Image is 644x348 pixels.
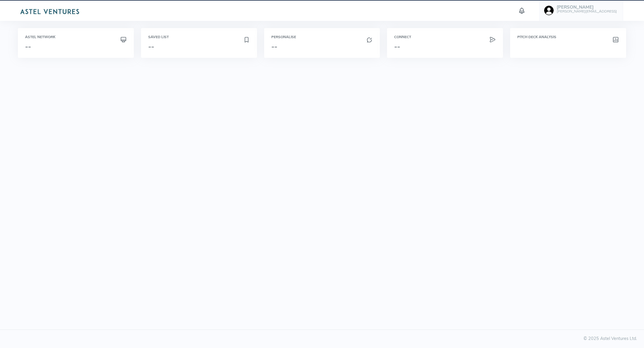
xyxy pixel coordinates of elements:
[557,10,617,13] h6: [PERSON_NAME][EMAIL_ADDRESS]
[394,35,496,39] h6: Connect
[148,35,250,39] h6: Saved List
[7,335,637,342] div: © 2025 Astel Ventures Ltd.
[271,43,373,50] h3: --
[557,5,617,10] h5: [PERSON_NAME]
[271,35,373,39] h6: Personalise
[517,35,619,39] h6: Pitch Deck Analysis
[544,6,554,15] img: user-image
[25,35,127,39] h6: Astel Network
[394,43,496,50] h3: --
[148,42,154,51] span: --
[25,42,31,51] span: --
